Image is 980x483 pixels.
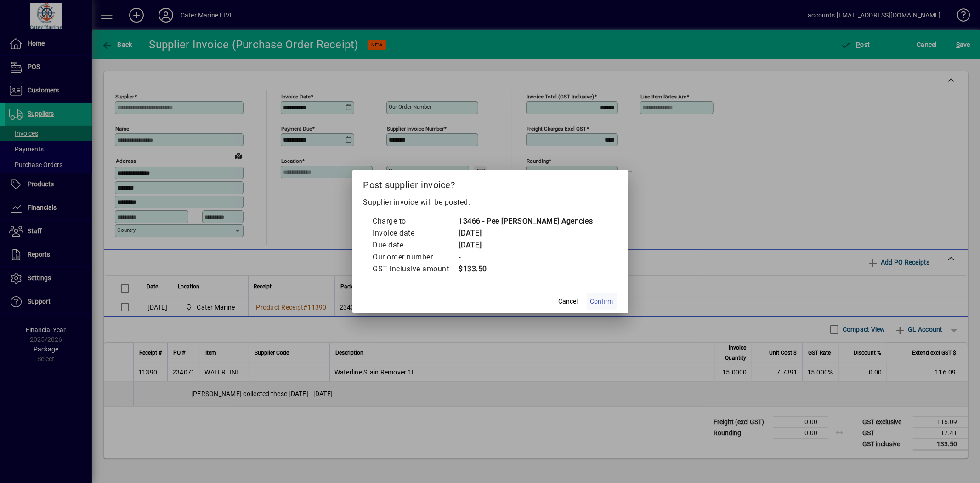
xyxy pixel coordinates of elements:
[352,170,628,196] h2: Post supplier invoice?
[554,293,583,310] button: Cancel
[459,263,593,275] td: $133.50
[587,293,617,310] button: Confirm
[459,215,593,227] td: 13466 - Pee [PERSON_NAME] Agencies
[459,227,593,239] td: [DATE]
[373,251,459,263] td: Our order number
[590,297,613,306] span: Confirm
[373,263,459,275] td: GST inclusive amount
[363,197,617,208] p: Supplier invoice will be posted.
[373,239,459,251] td: Due date
[373,215,459,227] td: Charge to
[459,239,593,251] td: [DATE]
[459,251,593,263] td: -
[559,297,578,306] span: Cancel
[373,227,459,239] td: Invoice date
